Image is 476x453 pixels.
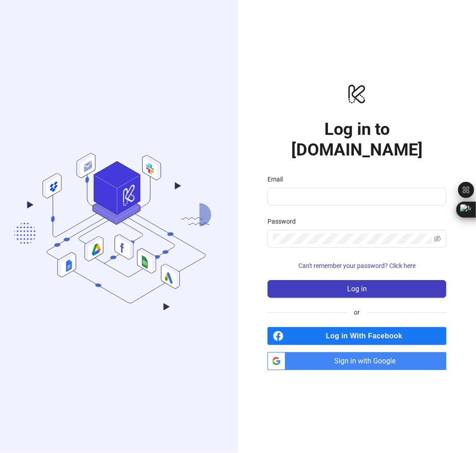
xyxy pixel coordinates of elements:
[273,191,439,202] input: Email
[268,352,446,370] a: Sign in with Google
[287,327,446,345] span: Log in With Facebook
[289,352,446,370] span: Sign in with Google
[273,233,432,244] input: Password
[268,119,446,160] h1: Log in to [DOMAIN_NAME]
[347,285,367,293] span: Log in
[347,307,367,317] span: or
[268,262,446,269] a: Can't remember your password? Click here
[268,259,446,273] button: Can't remember your password? Click here
[268,327,446,345] a: Log in With Facebook
[268,174,289,184] label: Email
[298,262,416,269] span: Can't remember your password? Click here
[434,235,441,242] span: eye-invisible
[268,216,302,226] label: Password
[268,280,446,298] button: Log in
